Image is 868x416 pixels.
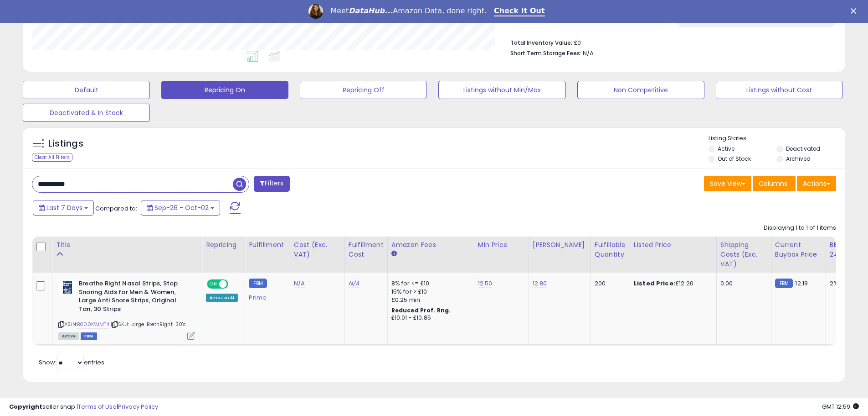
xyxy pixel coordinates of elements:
[58,332,79,340] span: All listings currently available for purchase on Amazon
[634,240,713,250] div: Listed Price
[709,134,845,143] p: Listing States:
[330,6,487,16] div: Meet Amazon Data, done right.
[206,240,241,250] div: Repricing
[161,81,288,99] button: Repricing On
[56,240,198,250] div: Title
[249,290,282,301] div: Prime
[583,49,594,58] span: N/A
[46,203,82,212] span: Last 7 Days
[79,279,190,316] b: Breathe Right Nasal Strips, Stop Snoring Aids for Men & Women, Large Anti Snore Strips, Original ...
[294,279,305,288] a: N/A
[478,240,525,250] div: Min Price
[58,279,195,339] div: ASIN:
[720,279,764,288] div: 0.00
[254,176,289,192] button: Filters
[48,137,83,150] h5: Listings
[78,402,117,411] a: Terms of Use
[786,155,811,163] label: Archived
[349,279,360,288] a: N/A
[308,4,323,19] img: Profile image for Georgie
[95,204,137,213] span: Compared to:
[786,145,820,153] label: Deactivated
[533,279,547,288] a: 12.80
[822,402,859,411] span: 2025-10-10 12:59 GMT
[775,279,793,288] small: FBM
[764,224,836,232] div: Displaying 1 to 1 of 1 items
[759,179,787,188] span: Columns
[9,402,42,411] strong: Copyright
[718,155,751,163] label: Out of Stock
[39,358,104,367] span: Show: entries
[720,240,767,269] div: Shipping Costs (Exc. VAT)
[391,250,397,258] small: Amazon Fees.
[227,280,241,288] span: OFF
[391,288,467,296] div: 15% for > £10
[349,6,393,15] i: DataHub...
[494,6,545,16] a: Check It Out
[577,81,704,99] button: Non Competitive
[634,279,709,288] div: £12.20
[300,81,427,99] button: Repricing Off
[249,240,286,250] div: Fulfillment
[208,280,219,288] span: ON
[830,279,860,288] div: 2%
[830,240,863,259] div: BB Share 24h.
[795,279,808,288] span: 12.19
[33,200,94,216] button: Last 7 Days
[9,403,158,411] div: seller snap | |
[775,240,822,259] div: Current Buybox Price
[753,176,796,191] button: Columns
[595,279,623,288] div: 200
[391,279,467,288] div: 8% for <= £10
[206,294,238,302] div: Amazon AI
[23,81,150,99] button: Default
[349,240,384,259] div: Fulfillment Cost
[595,240,626,259] div: Fulfillable Quantity
[797,176,836,191] button: Actions
[533,240,587,250] div: [PERSON_NAME]
[704,176,751,191] button: Save View
[23,104,150,122] button: Deactivated & In Stock
[391,306,451,314] b: Reduced Prof. Rng.
[716,81,843,99] button: Listings without Cost
[391,314,467,322] div: £10.01 - £10.85
[438,81,565,99] button: Listings without Min/Max
[294,240,341,259] div: Cost (Exc. VAT)
[58,279,77,295] img: 41CgyB5++SL._SL40_.jpg
[634,279,675,288] b: Listed Price:
[32,153,72,162] div: Clear All Filters
[118,402,158,411] a: Privacy Policy
[851,8,860,14] div: Close
[154,203,209,212] span: Sep-26 - Oct-02
[478,279,493,288] a: 12.50
[510,49,581,57] b: Short Term Storage Fees:
[141,200,220,216] button: Sep-26 - Oct-02
[111,321,186,328] span: | SKU: Large-BrethRight-30's
[77,321,109,328] a: B000KVJMT4
[81,332,97,340] span: FBM
[718,145,734,153] label: Active
[249,279,267,288] small: FBM
[391,240,470,250] div: Amazon Fees
[510,39,572,47] b: Total Inventory Value:
[510,37,829,47] li: £0
[391,296,467,304] div: £0.25 min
